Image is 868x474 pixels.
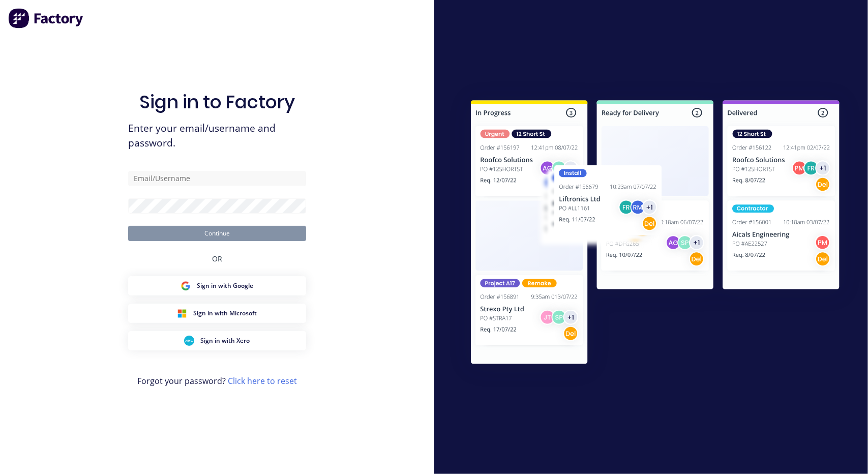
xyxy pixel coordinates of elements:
[193,309,257,318] span: Sign in with Microsoft
[184,336,194,346] img: Xero Sign in
[212,241,222,276] div: OR
[448,80,862,388] img: Sign in
[197,281,253,290] span: Sign in with Google
[128,304,306,323] button: Microsoft Sign inSign in with Microsoft
[128,226,306,241] button: Continue
[139,91,295,113] h1: Sign in to Factory
[128,331,306,350] button: Xero Sign inSign in with Xero
[137,375,297,387] span: Forgot your password?
[181,281,191,291] img: Google Sign in
[177,308,187,318] img: Microsoft Sign in
[200,336,250,345] span: Sign in with Xero
[128,276,306,295] button: Google Sign inSign in with Google
[8,8,84,28] img: Factory
[228,375,297,387] a: Click here to reset
[128,121,306,151] span: Enter your email/username and password.
[128,171,306,186] input: Email/Username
